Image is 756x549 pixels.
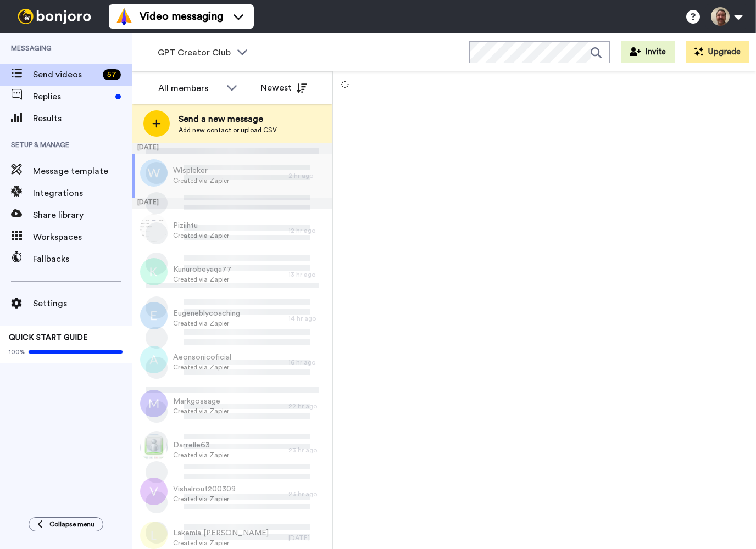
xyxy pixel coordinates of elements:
img: k.png [140,258,168,285]
span: Fallbacks [33,253,132,266]
div: 12 hr ago [288,226,327,235]
span: Created via Zapier [173,451,229,460]
img: m.png [140,390,168,417]
span: Vishalrout200309 [173,484,236,495]
div: [DATE] [132,143,332,154]
button: Invite [621,41,675,63]
span: Integrations [33,187,132,200]
span: Add new contact or upload CSV [179,126,277,135]
div: 13 hr ago [288,270,327,279]
img: v.png [140,478,168,505]
div: [DATE] [288,534,327,542]
span: Created via Zapier [173,275,232,284]
span: Created via Zapier [173,319,240,328]
img: 5f1fd027-85d4-48a8-8030-8abefc875431.jpg [140,434,168,461]
button: Collapse menu [29,517,103,531]
img: w.png [140,159,168,187]
span: Settings [33,297,132,310]
img: e.png [140,302,168,329]
span: Created via Zapier [173,176,229,185]
div: 16 hr ago [288,358,327,367]
div: 2 hr ago [288,171,327,180]
span: QUICK START GUIDE [9,334,88,341]
span: Results [33,112,132,125]
span: Collapse menu [49,520,94,529]
img: bj-logo-header-white.svg [13,9,96,24]
span: Video messaging [140,9,223,24]
span: Workspaces [33,231,132,244]
button: Upgrade [686,41,749,63]
span: Created via Zapier [173,539,269,547]
div: 23 hr ago [288,446,327,455]
div: [DATE] [132,198,332,209]
div: 14 hr ago [288,314,327,323]
img: 8fcc7021-7680-4d07-a893-f8c41427cd1c.png [140,214,168,242]
div: 57 [103,69,121,80]
span: Send videos [33,68,98,81]
div: All members [158,82,221,95]
span: Message template [33,165,132,178]
span: Darrelle63 [173,440,229,451]
span: Eugeneblycoaching [173,308,240,319]
button: Newest [252,77,315,99]
span: Aeonsonicoficial [173,352,231,363]
span: 100% [9,348,26,356]
div: 23 hr ago [288,490,327,498]
span: Piziihtu [173,220,229,231]
span: Lakemia [PERSON_NAME] [173,528,269,539]
img: vm-color.svg [115,8,133,25]
span: Created via Zapier [173,407,229,416]
div: 22 hr ago [288,402,327,411]
span: Created via Zapier [173,495,236,503]
span: Markgossage [173,396,229,407]
img: l.png [140,522,168,549]
span: GPT Creator Club [158,46,231,59]
span: Replies [33,90,111,103]
span: Kunurobeyaqa77 [173,264,232,275]
span: Created via Zapier [173,231,229,240]
span: Send a new message [179,113,277,126]
span: Wlspieker [173,165,229,176]
img: a.png [140,346,168,373]
span: Share library [33,209,132,222]
span: Created via Zapier [173,363,231,372]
